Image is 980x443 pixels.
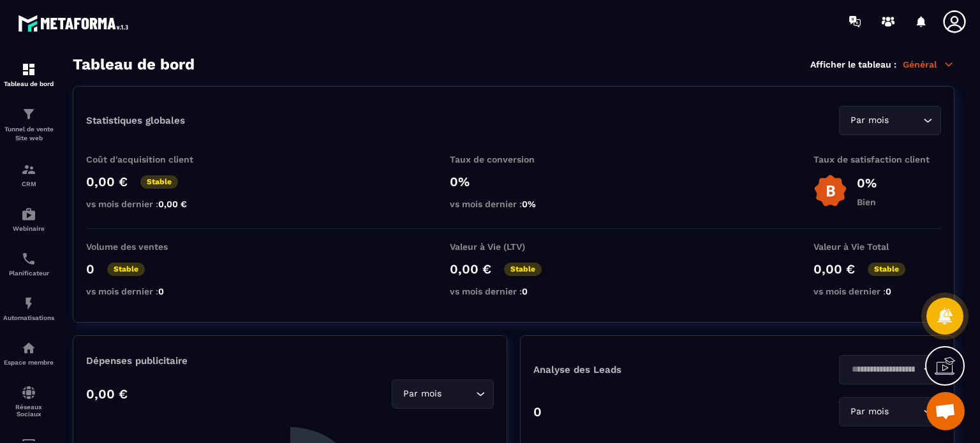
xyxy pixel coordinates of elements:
[3,152,54,197] a: formationformationCRM
[857,175,877,191] p: 0%
[533,404,542,419] p: 0
[86,199,214,209] p: vs mois dernier :
[813,174,847,208] img: b-badge-o.b3b20ee6.svg
[86,242,214,252] p: Volume des ventes
[868,263,905,276] p: Stable
[21,62,36,77] img: formation
[3,180,54,187] p: CRM
[847,405,891,419] span: Par mois
[891,405,920,419] input: Search for option
[21,162,36,177] img: formation
[3,270,54,277] p: Planificateur
[73,55,195,73] h3: Tableau de bord
[107,263,145,276] p: Stable
[21,340,36,356] img: automations
[813,242,941,252] p: Valeur à Vie Total
[18,11,133,35] img: logo
[810,59,896,69] p: Afficher le tableau :
[3,97,54,152] a: formationformationTunnel de vente Site web
[504,263,542,276] p: Stable
[839,106,941,135] div: Search for option
[450,199,577,209] p: vs mois dernier :
[3,225,54,232] p: Webinaire
[86,386,128,402] p: 0,00 €
[813,286,941,296] p: vs mois dernier :
[522,286,528,296] span: 0
[450,286,577,296] p: vs mois dernier :
[3,331,54,375] a: automationsautomationsEspace membre
[450,154,577,164] p: Taux de conversion
[891,113,920,127] input: Search for option
[903,59,954,70] p: Général
[450,242,577,252] p: Valeur à Vie (LTV)
[86,115,185,126] p: Statistiques globales
[3,375,54,427] a: social-networksocial-networkRéseaux Sociaux
[392,379,494,409] div: Search for option
[3,125,54,143] p: Tunnel de vente Site web
[839,397,941,426] div: Search for option
[450,261,491,277] p: 0,00 €
[140,175,178,189] p: Stable
[813,154,941,164] p: Taux de satisfaction client
[847,113,891,127] span: Par mois
[839,355,941,384] div: Search for option
[3,52,54,97] a: formationformationTableau de bord
[886,286,891,296] span: 0
[21,207,36,222] img: automations
[857,197,877,207] p: Bien
[444,387,473,401] input: Search for option
[21,106,36,122] img: formation
[86,261,94,277] p: 0
[3,80,54,87] p: Tableau de bord
[3,286,54,331] a: automationsautomationsAutomatisations
[926,392,965,430] div: Ouvrir le chat
[847,363,920,377] input: Search for option
[21,296,36,311] img: automations
[3,197,54,242] a: automationsautomationsWebinaire
[86,174,128,189] p: 0,00 €
[522,199,536,209] span: 0%
[3,314,54,321] p: Automatisations
[3,359,54,366] p: Espace membre
[3,242,54,286] a: schedulerschedulerPlanificateur
[450,174,577,189] p: 0%
[86,355,494,367] p: Dépenses publicitaire
[21,251,36,266] img: scheduler
[158,286,164,296] span: 0
[400,387,444,401] span: Par mois
[158,199,187,209] span: 0,00 €
[21,385,36,400] img: social-network
[3,403,54,418] p: Réseaux Sociaux
[813,261,855,277] p: 0,00 €
[533,364,738,375] p: Analyse des Leads
[86,154,214,164] p: Coût d'acquisition client
[86,286,214,296] p: vs mois dernier :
